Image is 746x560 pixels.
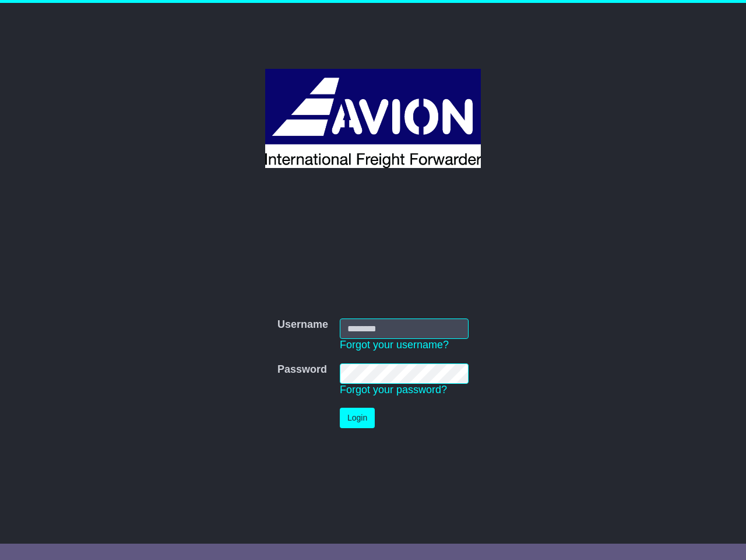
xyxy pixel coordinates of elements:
a: Forgot your password? [340,384,447,395]
label: Username [277,318,328,331]
a: Forgot your username? [340,339,449,351]
button: Login [340,408,375,428]
label: Password [277,363,327,376]
img: Avion Australia [265,69,481,168]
